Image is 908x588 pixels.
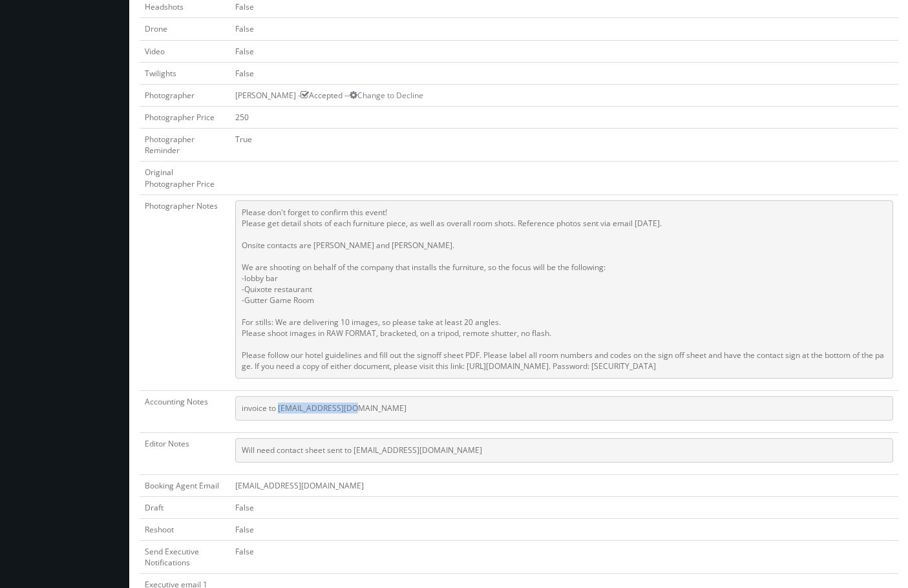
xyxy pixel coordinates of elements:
[230,474,898,496] td: [EMAIL_ADDRESS][DOMAIN_NAME]
[140,62,230,84] td: Twilights
[140,129,230,162] td: Photographer Reminder
[140,541,230,574] td: Send Executive Notifications
[235,438,893,463] pre: Will need contact sheet sent to [EMAIL_ADDRESS][DOMAIN_NAME]
[140,194,230,390] td: Photographer Notes
[140,162,230,194] td: Original Photographer Price
[230,40,898,62] td: False
[140,518,230,540] td: Reshoot
[140,432,230,474] td: Editor Notes
[235,200,893,379] pre: Please don't forget to confirm this event! Please get detail shots of each furniture piece, as we...
[140,106,230,128] td: Photographer Price
[230,62,898,84] td: False
[140,18,230,40] td: Drone
[230,84,898,106] td: [PERSON_NAME] - Accepted --
[140,390,230,432] td: Accounting Notes
[140,474,230,496] td: Booking Agent Email
[350,90,423,101] a: Change to Decline
[235,396,893,421] pre: invoice to [EMAIL_ADDRESS][DOMAIN_NAME]
[140,84,230,106] td: Photographer
[140,496,230,518] td: Draft
[230,518,898,540] td: False
[230,106,898,128] td: 250
[230,496,898,518] td: False
[230,129,898,162] td: True
[230,541,898,574] td: False
[230,18,898,40] td: False
[140,40,230,62] td: Video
